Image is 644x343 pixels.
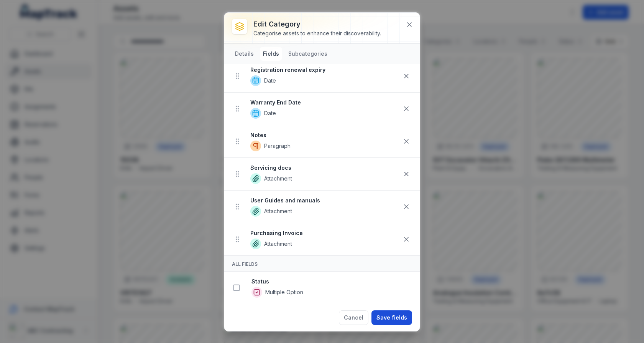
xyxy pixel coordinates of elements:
span: Attachment [264,240,292,248]
button: Cancel [339,310,368,325]
div: Categorise assets to enhance their discoverability. [253,30,381,37]
h3: Edit category [253,19,381,30]
span: All Fields [232,261,258,267]
span: Paragraph [264,142,291,150]
button: Subcategories [285,47,330,61]
button: Details [232,47,257,61]
strong: User Guides and manuals [250,197,399,204]
button: Save fields [371,310,412,325]
span: Attachment [264,207,292,215]
span: Date [264,109,276,117]
strong: Warranty End Date [250,99,399,106]
strong: Registration renewal expiry [250,66,399,74]
span: Attachment [264,175,292,182]
strong: Purchasing Invoice [250,229,399,237]
span: Date [264,77,276,85]
strong: Notes [250,131,399,139]
strong: Servicing docs [250,164,399,172]
strong: Status [251,278,413,285]
span: Multiple Option [265,288,303,296]
button: Fields [260,47,282,61]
